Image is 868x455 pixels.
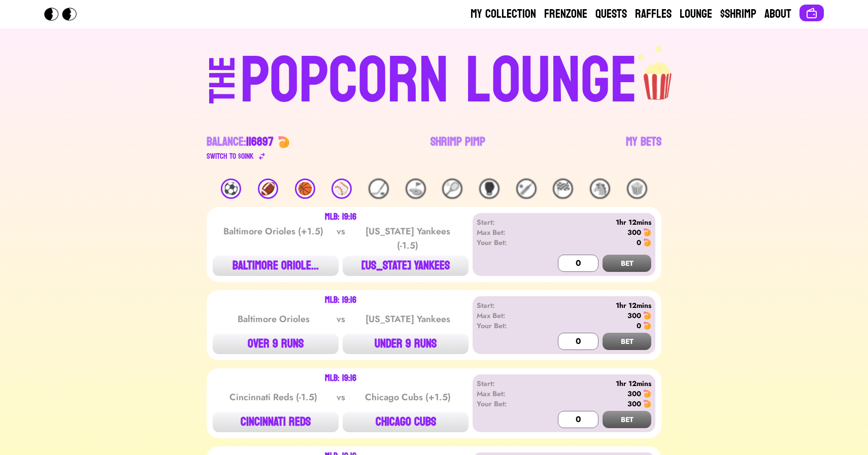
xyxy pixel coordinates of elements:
[207,134,274,150] div: Balance:
[335,224,347,253] div: vs
[356,224,459,253] div: [US_STATE] Yankees (-1.5)
[637,237,641,248] div: 0
[627,227,641,237] div: 300
[325,374,356,382] div: MLB: 19:16
[205,56,241,124] div: THE
[627,310,641,321] div: 300
[806,7,818,19] img: Connect wallet
[516,179,537,199] div: 🏏
[637,321,641,331] div: 0
[603,255,651,272] button: BET
[335,390,347,404] div: vs
[471,6,536,22] a: My Collection
[590,179,610,199] div: 🐴
[121,45,747,114] a: THEPOPCORN LOUNGEpopcorn
[535,378,651,389] div: 1hr 12mins
[246,131,274,153] span: 116897
[626,134,661,162] a: My Bets
[603,411,651,428] button: BET
[325,213,356,221] div: MLB: 19:16
[213,256,339,276] button: BALTIMORE ORIOLE...
[553,179,573,199] div: 🏁
[343,334,469,354] button: UNDER 9 RUNS
[406,179,426,199] div: ⛳️
[477,389,535,399] div: Max Bet:
[213,412,339,432] button: CINCINNATI REDS
[335,312,347,326] div: vs
[477,217,535,227] div: Start:
[221,179,241,199] div: ⚽️
[643,400,651,408] img: 🍤
[343,256,469,276] button: [US_STATE] YANKEES
[477,227,535,237] div: Max Bet:
[643,238,651,247] img: 🍤
[595,6,627,22] a: Quests
[535,300,651,310] div: 1hr 12mins
[331,179,352,199] div: ⚾️
[356,312,459,326] div: [US_STATE] Yankees
[369,179,389,199] div: 🏒
[477,310,535,321] div: Max Bet:
[213,334,339,354] button: OVER 9 RUNS
[477,321,535,331] div: Your Bet:
[442,179,462,199] div: 🎾
[479,179,499,199] div: 🥊
[207,150,254,162] div: Switch to $ OINK
[764,6,791,22] a: About
[643,228,651,236] img: 🍤
[627,399,641,409] div: 300
[627,179,647,199] div: 🍿
[477,399,535,409] div: Your Bet:
[643,322,651,330] img: 🍤
[544,6,587,22] a: Frenzone
[477,300,535,310] div: Start:
[258,179,278,199] div: 🏈
[603,333,651,350] button: BET
[278,136,290,148] img: 🍤
[222,312,325,326] div: Baltimore Orioles
[627,389,641,399] div: 300
[720,6,756,22] a: $Shrimp
[325,296,356,304] div: MLB: 19:16
[535,217,651,227] div: 1hr 12mins
[44,8,85,21] img: Popcorn
[635,6,672,22] a: Raffles
[240,49,638,114] div: POPCORN LOUNGE
[477,237,535,248] div: Your Bet:
[638,45,679,101] img: popcorn
[356,390,459,404] div: Chicago Cubs (+1.5)
[477,378,535,389] div: Start:
[430,134,485,162] a: Shrimp Pimp
[295,179,315,199] div: 🏀
[222,224,325,253] div: Baltimore Orioles (+1.5)
[680,6,712,22] a: Lounge
[343,412,469,432] button: CHICAGO CUBS
[643,311,651,320] img: 🍤
[643,390,651,398] img: 🍤
[222,390,325,404] div: Cincinnati Reds (-1.5)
